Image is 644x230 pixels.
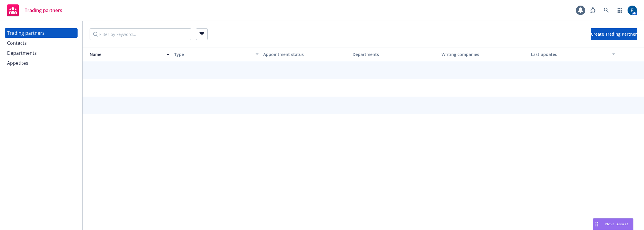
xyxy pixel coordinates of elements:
div: Appointment status [263,51,348,57]
a: Trading partners [5,2,65,19]
a: Trading partners [5,28,78,38]
button: Create Trading Partner [591,28,637,40]
div: Name [85,51,163,57]
button: Appointment status [261,47,350,61]
button: Writing companies [439,47,529,61]
button: Nova Assist [593,218,633,230]
a: Contacts [5,38,78,48]
a: Search [601,4,612,16]
div: Appetites [7,58,28,68]
a: Appetites [5,58,78,68]
div: Departments [353,51,437,57]
div: Trading partners [7,28,45,38]
div: Writing companies [442,51,526,57]
input: Filter by keyword... [90,28,191,40]
img: photo [628,6,637,15]
span: Create Trading Partner [591,31,637,37]
button: Name [83,47,172,61]
span: Nova Assist [605,221,628,226]
button: Departments [350,47,440,61]
button: Last updated [529,47,618,61]
div: Departments [7,48,37,58]
div: Last updated [531,51,609,57]
a: Report a Bug [587,4,599,16]
div: Contacts [7,38,27,48]
div: Type [174,51,252,57]
div: Drag to move [593,219,601,230]
a: Switch app [614,4,626,16]
button: Type [172,47,261,61]
a: Departments [5,48,78,58]
span: Trading partners [25,8,62,13]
